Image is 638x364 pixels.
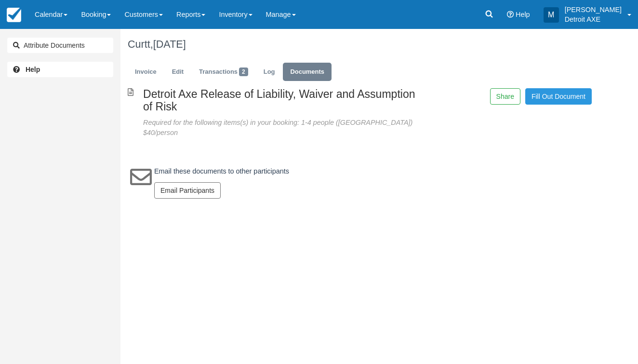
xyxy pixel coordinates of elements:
button: Email Participants [154,182,221,199]
a: Help [7,62,113,77]
img: checkfront-main-nav-mini-logo.png [7,8,21,22]
p: [PERSON_NAME] [565,5,622,14]
h1: Curtt, [128,39,592,50]
i: Help [507,11,514,18]
div: Required for the following items(s) in your booking: 1-4 people ([GEOGRAPHIC_DATA]) $40/person [143,118,419,137]
a: Log [256,63,282,81]
p: Email these documents to other participants [154,166,289,176]
h2: Detroit Axe Release of Liability, Waiver and Assumption of Risk [143,88,419,113]
button: Attribute Documents [7,38,113,53]
a: Edit [165,63,191,81]
div: M [544,7,559,23]
p: Detroit AXE [565,14,622,24]
span: [DATE] [153,38,186,50]
a: Transactions2 [192,63,255,81]
button: Share [490,88,520,105]
a: Fill Out Document [525,88,592,105]
a: Documents [283,63,332,81]
span: 2 [239,67,248,76]
span: Help [516,11,530,18]
b: Help [26,66,40,73]
a: Invoice [128,63,164,81]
